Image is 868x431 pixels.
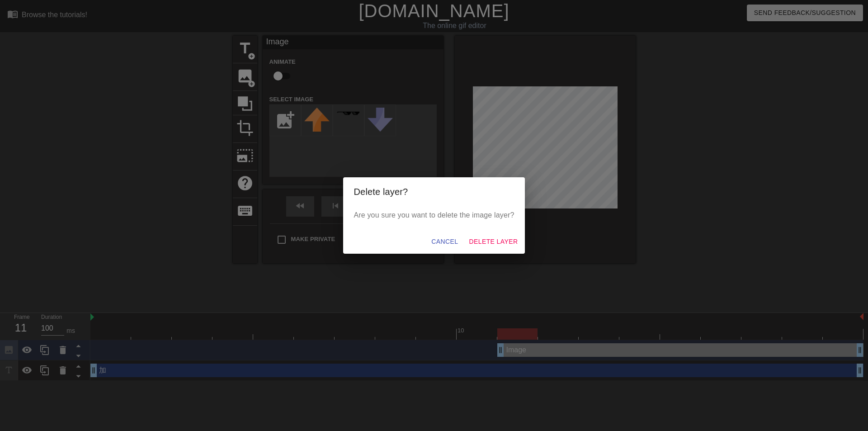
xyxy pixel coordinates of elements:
[354,185,514,199] h2: Delete layer?
[431,236,458,247] span: Cancel
[354,210,514,221] p: Are you sure you want to delete the image layer?
[428,233,462,250] button: Cancel
[465,233,521,250] button: Delete Layer
[469,236,518,247] span: Delete Layer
